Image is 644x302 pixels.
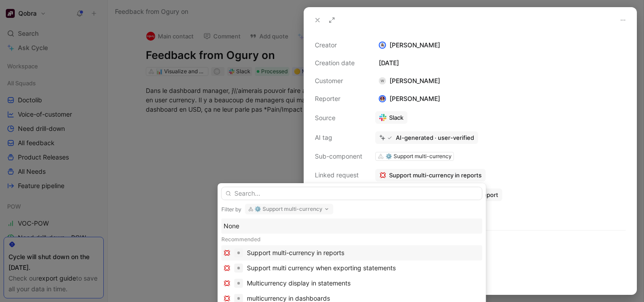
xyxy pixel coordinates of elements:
img: 💢 [224,249,231,256]
img: 💢 [224,264,231,272]
img: 💢 [224,295,231,302]
div: None [224,221,480,231]
div: Filter by [221,206,241,213]
div: Support multi currency when exporting statements [247,263,396,273]
button: ⚙️ Support multi-currency [245,204,334,214]
img: 💢 [224,280,231,287]
div: Support multi-currency in reports [247,247,344,258]
input: Search... [221,187,483,200]
div: Multicurrency display in statements [247,278,351,289]
div: Recommended [221,234,483,245]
